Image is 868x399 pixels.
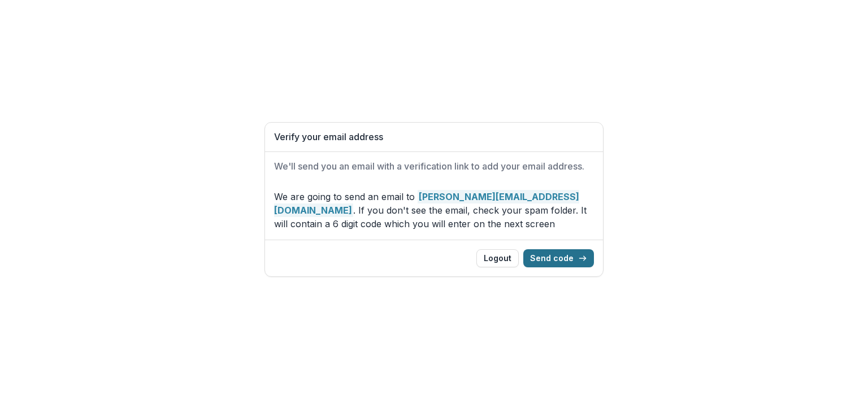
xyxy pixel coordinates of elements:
[274,190,594,231] p: We are going to send an email to . If you don't see the email, check your spam folder. It will co...
[274,190,579,217] strong: [PERSON_NAME][EMAIL_ADDRESS][DOMAIN_NAME]
[274,161,594,172] h2: We'll send you an email with a verification link to add your email address.
[274,132,594,142] h1: Verify your email address
[476,249,519,267] button: Logout
[523,249,594,267] button: Send code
